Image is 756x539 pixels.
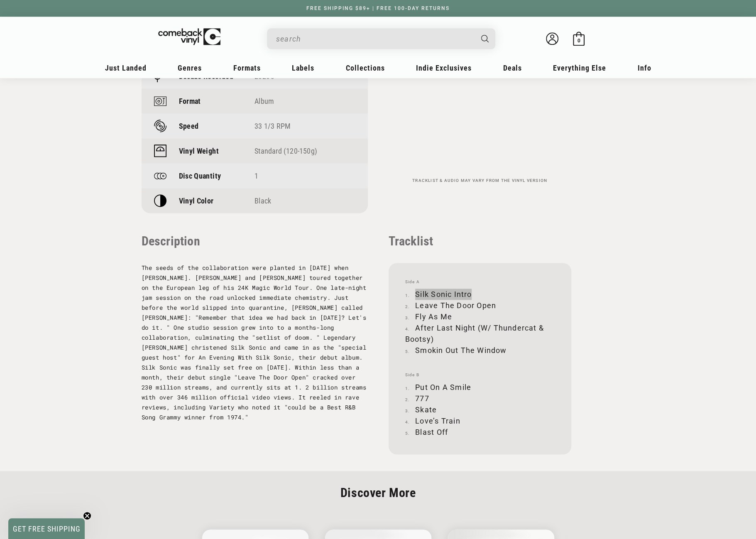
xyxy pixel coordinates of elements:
[405,393,555,404] li: 777
[179,171,221,180] p: Disc Quantity
[638,64,651,72] span: Info
[292,64,314,72] span: Labels
[389,234,571,248] p: Tracklist
[298,5,458,11] a: FREE SHIPPING $89+ | FREE 100-DAY RETURNS
[405,311,555,322] li: Fly As Me
[233,64,261,72] span: Formats
[405,279,555,284] span: Side A
[254,196,271,205] span: Black
[254,97,274,105] a: Album
[405,415,555,426] li: Love’s Train
[416,64,472,72] span: Indie Exclusives
[13,524,81,533] span: GET FREE SHIPPING
[389,178,571,183] p: Tracklist & audio may vary from the vinyl version
[405,345,555,356] li: Smokin Out The Window
[405,289,555,300] li: Silk Sonic Intro
[83,512,91,520] button: Close teaser
[179,122,199,130] p: Speed
[179,147,219,155] p: Vinyl Weight
[179,196,214,205] p: Vinyl Color
[254,171,258,180] span: 1
[405,404,555,415] li: Skate
[553,64,606,72] span: Everything Else
[503,64,522,72] span: Deals
[405,426,555,438] li: Blast Off
[267,28,495,49] div: Search
[254,122,291,130] a: 33 1/3 RPM
[474,28,496,49] button: Search
[346,64,385,72] span: Collections
[405,300,555,311] li: Leave The Door Open
[105,64,147,72] span: Just Landed
[405,372,555,377] span: Side B
[577,37,580,44] span: 0
[405,382,555,393] li: Put On A Smile
[254,147,317,155] a: Standard (120-150g)
[179,97,201,105] p: Format
[8,518,85,539] div: GET FREE SHIPPINGClose teaser
[276,30,473,47] input: When autocomplete results are available use up and down arrows to review and enter to select
[142,264,367,421] span: The seeds of the collaboration were planted in [DATE] when [PERSON_NAME]. [PERSON_NAME] and [PERS...
[178,64,202,72] span: Genres
[405,322,555,345] li: After Last Night (W/ Thundercat & Bootsy)
[142,234,368,248] p: Description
